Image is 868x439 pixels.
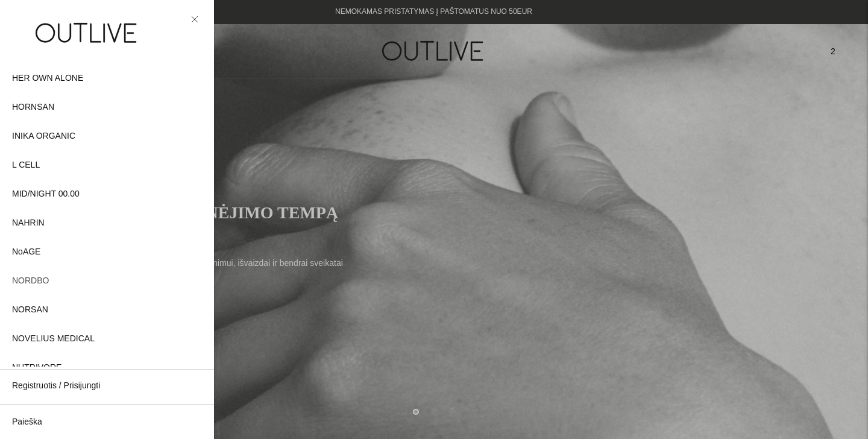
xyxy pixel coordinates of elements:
span: L CELL [12,158,40,172]
span: NOVELIUS MEDICAL [12,332,95,346]
span: NORSAN [12,303,48,317]
span: NAHRIN [12,216,45,230]
span: HER OWN ALONE [12,71,83,86]
img: OUTLIVE [12,12,163,54]
span: INIKA ORGANIC [12,129,75,144]
span: HORNSAN [12,100,54,115]
span: MID/NIGHT 00.00 [12,187,80,201]
span: NoAGE [12,245,40,259]
span: NORDBO [12,274,49,288]
span: NUTRIVORE [12,361,61,375]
